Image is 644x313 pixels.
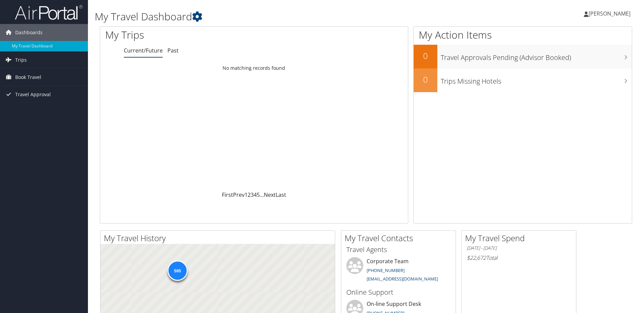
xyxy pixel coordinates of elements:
[589,10,630,17] span: [PERSON_NAME]
[104,232,335,244] h2: My Travel History
[414,45,632,68] a: 0Travel Approvals Pending (Advisor Booked)
[467,254,571,262] h6: Total
[15,24,43,41] span: Dashboards
[257,191,260,199] a: 5
[414,50,437,62] h2: 0
[465,232,576,244] h2: My Travel Spend
[167,47,179,54] a: Past
[260,191,264,199] span: …
[276,191,286,199] a: Last
[15,86,51,103] span: Travel Approval
[254,191,257,199] a: 4
[441,73,632,86] h3: Trips Missing Hotels
[467,245,571,251] h6: [DATE] - [DATE]
[251,191,254,199] a: 3
[584,3,637,24] a: [PERSON_NAME]
[248,191,251,199] a: 2
[343,257,454,285] li: Corporate Team
[124,47,163,54] a: Current/Future
[95,9,456,24] h1: My Travel Dashboard
[346,245,451,254] h3: Travel Agents
[245,191,248,199] a: 1
[367,276,438,282] a: [EMAIL_ADDRESS][DOMAIN_NAME]
[15,51,27,68] span: Trips
[100,62,408,74] td: No matching records found
[233,191,245,199] a: Prev
[15,69,41,86] span: Book Travel
[167,260,187,281] div: 595
[441,49,632,62] h3: Travel Approvals Pending (Advisor Booked)
[222,191,233,199] a: First
[467,254,486,262] span: $22,672
[367,267,405,273] a: [PHONE_NUMBER]
[345,232,456,244] h2: My Travel Contacts
[414,28,632,42] h1: My Action Items
[264,191,276,199] a: Next
[15,4,83,20] img: airportal-logo.png
[346,288,451,297] h3: Online Support
[414,74,437,85] h2: 0
[414,68,632,92] a: 0Trips Missing Hotels
[105,28,275,42] h1: My Trips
